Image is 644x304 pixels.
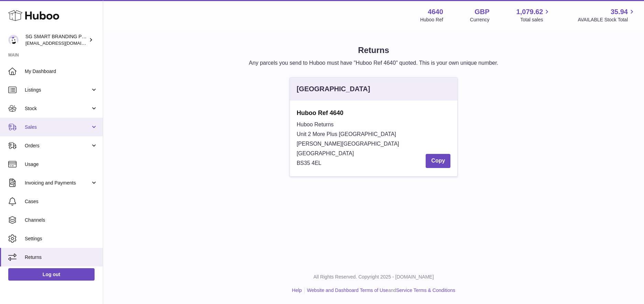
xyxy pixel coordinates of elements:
span: Total sales [520,17,551,23]
a: Help [292,287,302,293]
span: Huboo Returns [297,122,334,127]
img: uktopsmileshipping@gmail.com [8,35,19,45]
span: BS35 4EL [297,160,321,166]
span: Settings [25,235,98,242]
div: Huboo Ref [420,17,443,23]
div: Currency [470,17,490,23]
button: Copy [426,154,450,168]
span: Stock [25,105,90,112]
a: Website and Dashboard Terms of Use [307,287,388,293]
span: Invoicing and Payments [25,180,90,186]
span: 1,079.62 [516,7,543,17]
span: [PERSON_NAME][GEOGRAPHIC_DATA] [297,141,399,147]
span: [EMAIL_ADDRESS][DOMAIN_NAME] [25,40,101,46]
strong: GBP [474,7,489,17]
a: 1,079.62 Total sales [516,7,551,23]
span: [GEOGRAPHIC_DATA] [297,150,354,156]
span: 35.94 [611,7,628,17]
span: Returns [25,254,98,261]
h1: Returns [114,45,633,56]
p: All Rights Reserved. Copyright 2025 - [DOMAIN_NAME] [109,274,638,280]
a: 35.94 AVAILABLE Stock Total [578,7,636,23]
span: Unit 2 More Plus [GEOGRAPHIC_DATA] [297,131,396,137]
p: Any parcels you send to Huboo must have "Huboo Ref 4640" quoted. This is your own unique number. [114,59,633,67]
span: My Dashboard [25,68,98,75]
span: Channels [25,217,98,223]
span: Sales [25,124,90,130]
strong: Huboo Ref 4640 [297,109,451,117]
strong: 4640 [428,7,443,17]
span: Orders [25,143,90,149]
span: AVAILABLE Stock Total [578,17,636,23]
div: SG SMART BRANDING PTE. LTD. [25,33,87,46]
span: Listings [25,87,90,93]
div: [GEOGRAPHIC_DATA] [297,84,370,94]
li: and [305,287,455,294]
a: Log out [8,268,95,281]
a: Service Terms & Conditions [396,287,455,293]
span: Cases [25,198,98,205]
span: Usage [25,161,98,168]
